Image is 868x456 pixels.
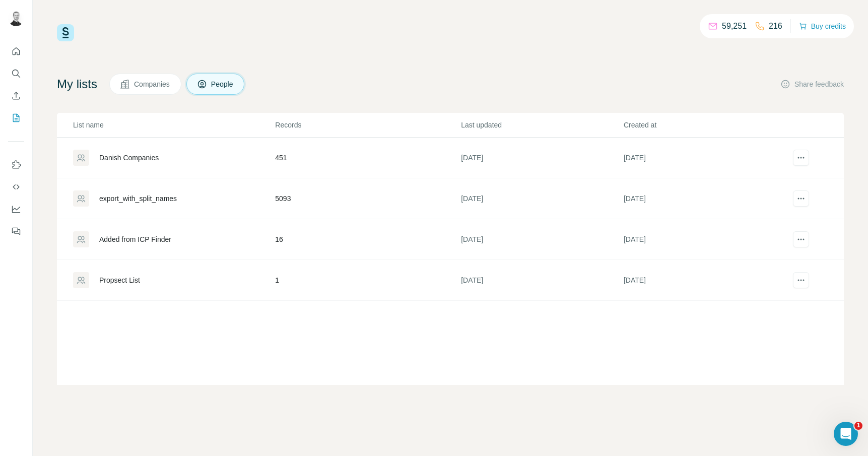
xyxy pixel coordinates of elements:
button: Enrich CSV [8,87,24,105]
p: 216 [769,20,782,32]
div: Danish Companies [99,153,159,163]
p: 59,251 [722,20,747,32]
td: [DATE] [623,219,786,260]
div: Propsect List [99,275,140,285]
td: 1 [275,260,460,301]
td: 451 [275,138,460,178]
td: 16 [275,219,460,260]
p: Created at [624,120,785,130]
button: actions [793,150,809,166]
img: Surfe Logo [57,24,74,41]
span: People [211,79,234,89]
button: Buy credits [799,19,846,33]
td: [DATE] [460,260,623,301]
button: My lists [8,109,24,127]
button: Dashboard [8,200,24,218]
td: [DATE] [623,138,786,178]
p: Last updated [461,120,623,130]
td: [DATE] [460,219,623,260]
p: List name [73,120,274,130]
td: 5093 [275,178,460,219]
button: Share feedback [780,79,844,89]
p: Records [275,120,460,130]
td: [DATE] [460,138,623,178]
td: [DATE] [460,178,623,219]
button: Feedback [8,222,24,240]
span: 1 [854,422,862,430]
img: Avatar [8,10,24,26]
button: Use Surfe on LinkedIn [8,156,24,174]
div: export_with_split_names [99,193,177,204]
button: actions [793,231,809,247]
span: Companies [134,79,171,89]
button: Use Surfe API [8,178,24,196]
td: [DATE] [623,260,786,301]
div: Added from ICP Finder [99,234,171,244]
button: actions [793,190,809,207]
button: actions [793,272,809,288]
h4: My lists [57,76,97,92]
button: Search [8,64,24,83]
iframe: Intercom live chat [834,422,858,446]
td: [DATE] [623,178,786,219]
button: Quick start [8,42,24,60]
